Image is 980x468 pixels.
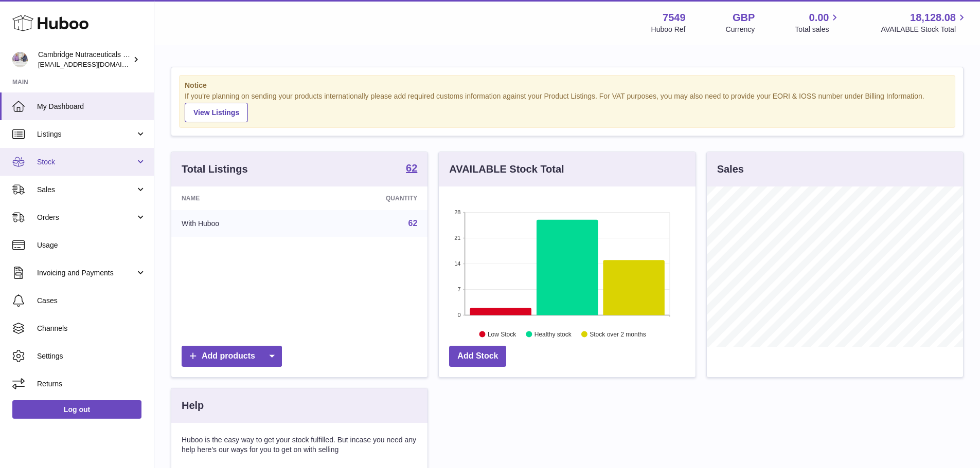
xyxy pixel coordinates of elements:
a: Add Stock [449,346,506,367]
strong: 62 [406,163,417,173]
span: [EMAIL_ADDRESS][DOMAIN_NAME] [38,60,151,68]
span: Sales [37,185,135,195]
a: 18,128.08 AVAILABLE Stock Total [881,11,968,34]
text: Stock over 2 months [590,330,646,338]
img: internalAdmin-7549@internal.huboo.com [12,52,28,67]
a: Add products [182,346,282,367]
strong: Notice [185,81,950,90]
span: 0.00 [809,11,829,25]
h3: Total Listings [182,162,248,176]
span: Returns [37,379,146,389]
th: Name [171,186,307,210]
h3: Help [182,399,204,413]
span: Invoicing and Payments [37,268,135,278]
a: View Listings [185,103,248,122]
span: My Dashboard [37,102,146,111]
text: 21 [455,235,461,241]
text: 7 [458,286,461,292]
span: AVAILABLE Stock Total [881,25,968,34]
h3: AVAILABLE Stock Total [449,162,564,176]
div: Huboo Ref [651,25,686,34]
a: 62 [406,163,417,175]
div: If you're planning on sending your products internationally please add required customs informati... [185,91,950,122]
a: 0.00 Total sales [795,11,841,34]
a: Log out [12,400,141,419]
span: Usage [37,240,146,250]
text: Low Stock [488,330,516,338]
strong: 7549 [663,11,686,25]
span: Cases [37,296,146,306]
span: Channels [37,324,146,333]
div: Cambridge Nutraceuticals Ltd [38,50,131,69]
text: 0 [458,312,461,318]
span: Total sales [795,25,841,34]
text: 14 [455,260,461,267]
span: Orders [37,213,135,222]
span: Listings [37,129,135,139]
text: Healthy stock [534,330,572,338]
strong: GBP [733,11,755,25]
h3: Sales [717,162,744,176]
text: 28 [455,209,461,215]
p: Huboo is the easy way to get your stock fulfilled. But incase you need any help here's our ways f... [182,435,417,455]
span: Stock [37,157,135,167]
div: Currency [726,25,755,34]
a: 62 [408,219,418,228]
span: 18,128.08 [910,11,956,25]
th: Quantity [307,186,427,210]
span: Settings [37,351,146,361]
td: With Huboo [171,210,307,237]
